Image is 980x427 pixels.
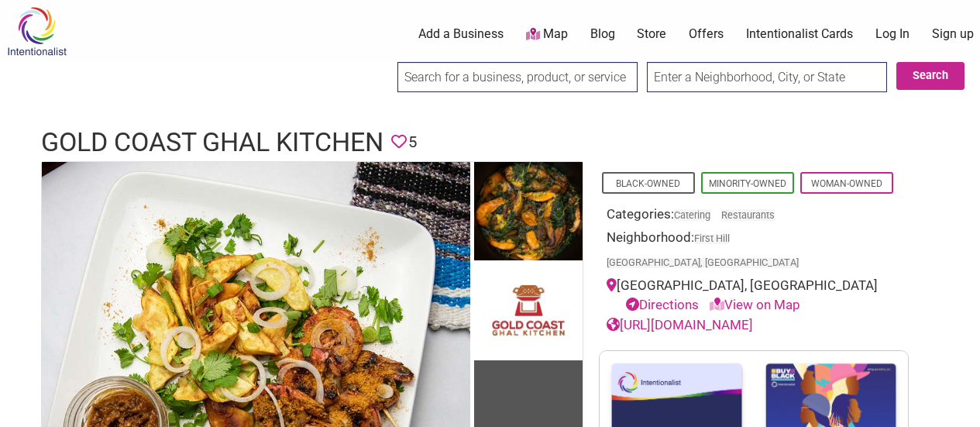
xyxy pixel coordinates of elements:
a: Offers [689,26,724,43]
a: View on Map [710,297,800,312]
a: Restaurants [721,209,775,221]
span: First Hill [694,234,730,244]
div: Categories: [607,205,901,229]
span: [GEOGRAPHIC_DATA], [GEOGRAPHIC_DATA] [607,258,799,268]
input: Search for a business, product, or service [397,62,638,92]
a: Blog [590,26,615,43]
a: Intentionalist Cards [746,26,853,43]
div: [GEOGRAPHIC_DATA], [GEOGRAPHIC_DATA] [607,276,901,315]
a: Add a Business [418,26,504,43]
a: Store [637,26,666,43]
a: Catering [674,209,710,221]
input: Enter a Neighborhood, City, or State [647,62,887,92]
h1: Gold Coast Ghal Kitchen [41,124,383,161]
a: Black-Owned [616,178,680,189]
button: Search [896,62,965,90]
a: Map [526,26,568,43]
div: Neighborhood: [607,228,901,276]
a: Log In [875,26,910,43]
a: Sign up [932,26,974,43]
a: [URL][DOMAIN_NAME] [607,317,753,332]
a: Directions [626,297,699,312]
a: Minority-Owned [709,178,786,189]
a: Woman-Owned [811,178,882,189]
span: You must be logged in to save favorites. [391,130,407,154]
span: 5 [408,130,417,154]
